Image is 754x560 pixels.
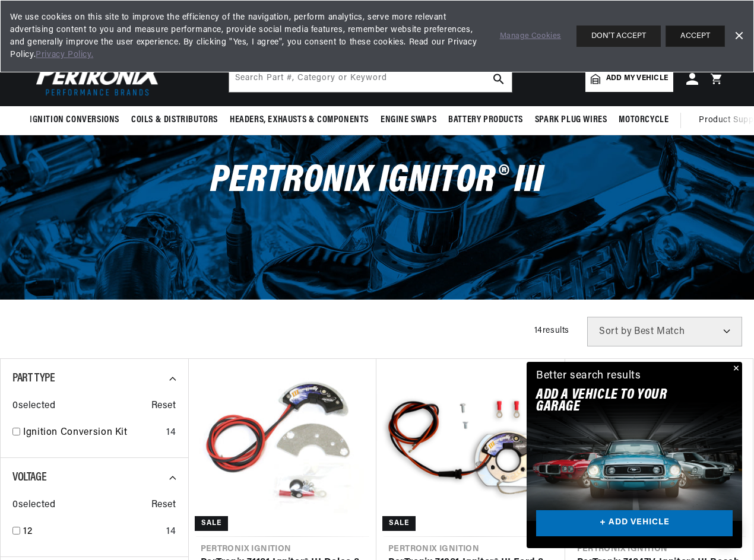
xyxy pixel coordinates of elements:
span: Engine Swaps [381,114,436,126]
div: 14 [166,524,176,540]
summary: Coils & Distributors [125,106,224,134]
summary: Motorcycle [613,106,674,134]
a: Privacy Policy. [36,50,93,59]
span: Battery Products [448,114,523,126]
summary: Battery Products [442,106,529,134]
span: Add my vehicle [606,73,668,84]
span: Part Type [12,373,55,384]
a: + ADD VEHICLE [536,510,733,537]
span: Motorcycle [619,114,669,126]
a: Ignition Conversion Kit [23,425,161,441]
input: Search Part #, Category or Keyword [229,66,512,92]
span: Reset [151,399,176,414]
div: Better search results [536,368,641,385]
a: Add my vehicle [585,66,673,92]
h2: Add A VEHICLE to your garage [536,389,703,413]
span: Headers, Exhausts & Components [230,114,369,126]
span: Spark Plug Wires [535,114,607,126]
span: Coils & Distributors [131,114,218,126]
span: PerTronix Ignitor® III [210,162,544,201]
span: 0 selected [12,399,55,414]
a: 12 [23,524,161,540]
summary: Ignition Conversions [30,106,125,134]
span: Sort by [599,327,632,336]
button: ACCEPT [666,26,725,47]
span: Reset [151,498,176,513]
span: We use cookies on this site to improve the efficiency of the navigation, perform analytics, serve... [10,11,483,61]
a: Manage Cookies [500,30,561,43]
summary: Engine Swaps [375,106,442,134]
span: 0 selected [12,498,55,513]
a: Dismiss Banner [730,27,747,45]
button: search button [486,66,512,92]
summary: Headers, Exhausts & Components [224,106,375,134]
div: 14 [166,425,176,441]
span: 14 results [534,326,569,335]
img: Pertronix [30,58,166,99]
span: Ignition Conversions [30,114,119,126]
span: Voltage [12,472,46,483]
button: Close [728,362,742,376]
summary: Spark Plug Wires [529,106,613,134]
select: Sort by [587,317,742,346]
button: DON'T ACCEPT [576,26,661,47]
